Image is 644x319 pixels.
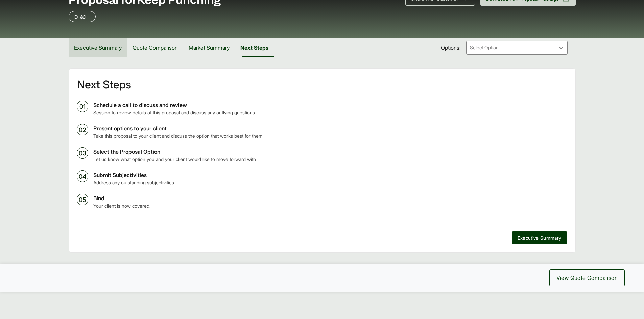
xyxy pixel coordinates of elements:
[93,156,567,163] p: Let us know what option you and your client would like to move forward with
[235,38,274,57] button: Next Steps
[77,79,567,90] h2: Next Steps
[518,234,562,241] span: Executive Summary
[93,132,567,139] p: Take this proposal to your client and discuss the option that works best for them
[512,231,567,244] button: Executive Summary
[93,202,567,209] p: Your client is now covered!
[93,171,567,179] p: Submit Subjectivities
[93,148,567,156] p: Select the Proposal Option
[69,38,127,57] button: Executive Summary
[549,269,625,286] button: View Quote Comparison
[74,12,90,21] p: D&O
[93,101,567,109] p: Schedule a call to discuss and review
[93,179,567,186] p: Address any outstanding subjectivities
[556,274,618,282] span: View Quote Comparison
[183,38,235,57] button: Market Summary
[441,44,461,52] span: Options:
[93,109,567,116] p: Session to review details of this proposal and discuss any outlying questions
[93,194,567,202] p: Bind
[127,38,183,57] button: Quote Comparison
[93,124,567,132] p: Present options to your client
